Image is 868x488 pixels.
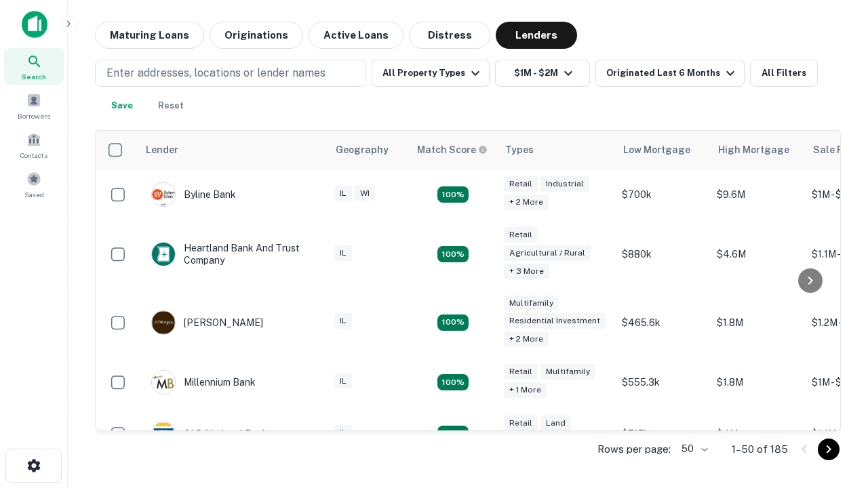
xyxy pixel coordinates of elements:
div: Capitalize uses an advanced AI algorithm to match your search with the best lender. The match sco... [417,142,488,157]
td: $465.6k [615,289,710,357]
button: Originations [210,22,303,49]
div: Agricultural / Rural [504,245,591,261]
a: Saved [4,166,64,203]
div: Types [505,142,534,158]
span: Search [22,71,46,82]
td: $1.8M [710,289,805,357]
a: Contacts [4,127,64,163]
p: 1–50 of 185 [732,441,788,457]
button: Originated Last 6 Months [595,60,745,87]
button: Maturing Loans [95,22,204,49]
div: + 1 more [504,382,547,398]
td: $555.3k [615,357,710,408]
iframe: Chat Widget [800,380,868,445]
button: All Property Types [372,60,490,87]
td: $9.6M [710,169,805,220]
div: Multifamily [540,364,595,380]
div: Matching Properties: 17, hasApolloMatch: undefined [437,246,469,262]
div: IL [334,245,352,261]
img: picture [152,422,175,445]
div: + 2 more [504,331,549,347]
div: High Mortgage [718,142,789,158]
th: Capitalize uses an advanced AI algorithm to match your search with the best lender. The match sco... [409,131,497,169]
div: WI [355,186,375,201]
button: Distress [409,22,490,49]
div: Originated Last 6 Months [606,65,738,81]
div: Matching Properties: 27, hasApolloMatch: undefined [437,314,469,331]
div: + 3 more [504,264,549,279]
img: picture [152,371,175,394]
button: Active Loans [309,22,403,49]
th: Types [497,131,615,169]
img: picture [152,243,175,266]
button: Save your search to get updates of matches that match your search criteria. [100,92,144,119]
td: $700k [615,169,710,220]
div: Retail [504,227,538,243]
img: picture [152,311,175,334]
div: Heartland Bank And Trust Company [151,242,314,266]
td: $715k [615,408,710,460]
img: picture [152,183,175,206]
td: $880k [615,220,710,289]
button: All Filters [750,60,818,87]
div: Retail [504,364,538,380]
p: Rows per page: [597,441,671,457]
div: Matching Properties: 18, hasApolloMatch: undefined [437,186,469,203]
div: Millennium Bank [151,370,256,394]
div: Multifamily [504,296,559,311]
td: $4M [710,408,805,460]
a: Borrowers [4,87,64,124]
button: Enter addresses, locations or lender names [95,60,366,87]
div: Residential Investment [504,313,606,329]
button: Go to next page [818,439,840,460]
div: Matching Properties: 18, hasApolloMatch: undefined [437,426,469,442]
span: Borrowers [18,110,50,121]
div: Geography [336,142,389,158]
div: IL [334,425,352,441]
th: Low Mortgage [615,131,710,169]
div: + 2 more [504,195,549,210]
td: $1.8M [710,357,805,408]
div: Lender [146,142,178,158]
div: 50 [676,439,710,459]
div: Retail [504,415,538,431]
div: IL [334,313,352,329]
div: IL [334,373,352,389]
p: Enter addresses, locations or lender names [106,65,325,81]
th: Geography [328,131,409,169]
div: Industrial [540,176,589,192]
button: Lenders [496,22,577,49]
a: Search [4,48,64,85]
button: $1M - $2M [495,60,590,87]
div: Matching Properties: 16, hasApolloMatch: undefined [437,374,469,390]
button: Reset [149,92,193,119]
span: Saved [24,189,44,200]
th: High Mortgage [710,131,805,169]
td: $4.6M [710,220,805,289]
span: Contacts [20,150,47,161]
div: Retail [504,176,538,192]
div: Low Mortgage [623,142,690,158]
img: capitalize-icon.png [22,11,47,38]
div: IL [334,186,352,201]
div: [PERSON_NAME] [151,310,263,335]
div: Land [540,415,571,431]
div: Byline Bank [151,182,236,207]
div: OLD National Bank [151,422,268,446]
h6: Match Score [417,142,485,157]
th: Lender [138,131,328,169]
